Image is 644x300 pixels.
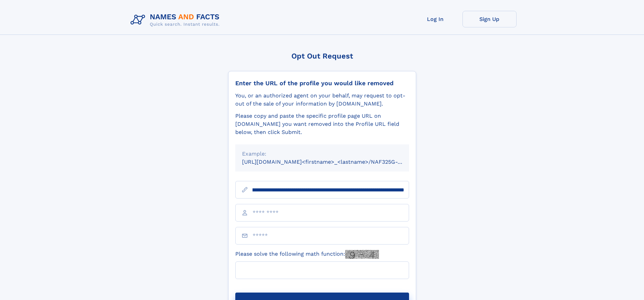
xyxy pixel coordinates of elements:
[235,79,409,87] div: Enter the URL of the profile you would like removed
[242,150,402,158] div: Example:
[235,250,379,259] label: Please solve the following math function:
[462,11,517,27] a: Sign Up
[242,159,422,165] small: [URL][DOMAIN_NAME]<firstname>_<lastname>/NAF325G-xxxxxxxx
[408,11,462,27] a: Log In
[235,112,409,136] div: Please copy and paste the specific profile page URL on [DOMAIN_NAME] you want removed into the Pr...
[128,11,225,29] img: Logo Names and Facts
[235,92,409,108] div: You, or an authorized agent on your behalf, may request to opt-out of the sale of your informatio...
[228,52,416,60] div: Opt Out Request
